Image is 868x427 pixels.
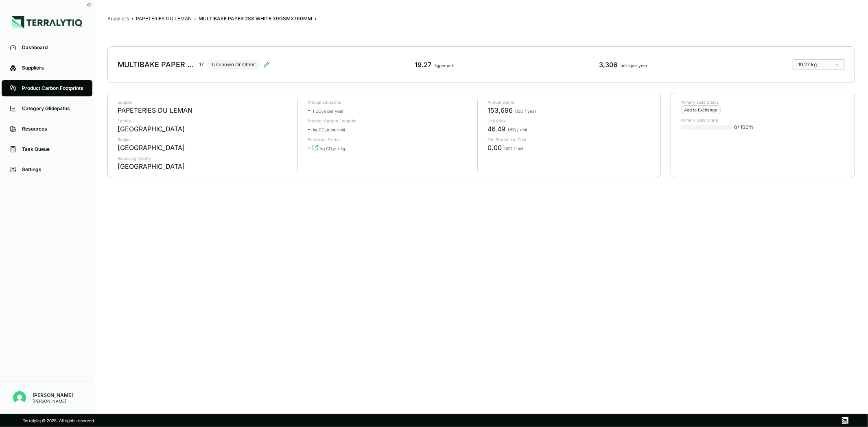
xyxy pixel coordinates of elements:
p: Annual Emissions [308,100,471,105]
div: [GEOGRAPHIC_DATA] [118,143,185,152]
svg: View audit trail [312,144,319,151]
span: 153,696 [488,105,513,115]
div: Task Queue [22,146,84,152]
div: [PERSON_NAME] [33,392,73,399]
span: USD / year [515,109,536,113]
span: 0.00 [488,143,502,152]
p: Annual Spend [488,100,651,105]
button: Suppliers [107,15,129,22]
span: kg CO e per unit [313,127,345,132]
span: › [131,15,133,22]
button: Open user button [10,388,29,407]
span: kg per unit [435,63,454,68]
div: 17 [199,61,204,68]
div: Settings [22,166,84,173]
span: kg CO e / kg [320,146,345,151]
sub: 2 [332,148,334,152]
span: USD / unit [508,127,527,132]
span: - [308,143,310,152]
p: Region [118,137,291,142]
div: Add to Exchange [681,105,721,114]
span: - [308,105,310,115]
p: Primary Data Share [681,118,845,122]
div: MULTIBAKE PAPER 2SS WHITE 39GSMX760MM [118,60,196,70]
div: [PERSON_NAME] [33,399,73,403]
p: Est. Production Cost [488,137,651,142]
img: Mridul Gupta [13,391,26,404]
p: Primary Data Status [681,100,845,105]
div: Suppliers [22,65,84,71]
div: 19.27 [415,60,454,70]
span: 0 / 100 % [735,124,754,131]
p: Unit Price [488,118,651,123]
div: MULTIBAKE PAPER 2SS WHITE 39GSMX760MM [199,15,312,22]
div: Category Glidepaths [22,105,84,112]
p: Supplier [118,100,291,105]
sub: 2 [321,111,324,114]
span: › [194,15,196,22]
div: [GEOGRAPHIC_DATA] [118,161,185,171]
span: - [308,124,310,134]
div: Product Carbon Footprints [22,85,84,91]
span: units per year [621,63,647,68]
div: Resources [22,126,84,132]
div: 3,306 [599,60,647,70]
p: Receiving Facility [118,156,291,161]
sub: 2 [325,129,327,133]
button: 19.27 kg [793,59,845,70]
button: PAPETERIES DU LEMAN [136,15,192,22]
span: › [315,15,317,22]
img: Logo [12,16,82,28]
div: PAPETERIES DU LEMAN [118,105,192,115]
p: Product Carbon Footprint [308,118,471,123]
span: t CO e per year [313,109,344,113]
p: Emissions Factor [308,137,471,142]
div: Dashboard [22,44,84,51]
p: Facility [118,118,291,123]
div: [GEOGRAPHIC_DATA] [118,124,185,134]
span: 46.49 [488,124,505,134]
span: USD / unit [504,146,523,151]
